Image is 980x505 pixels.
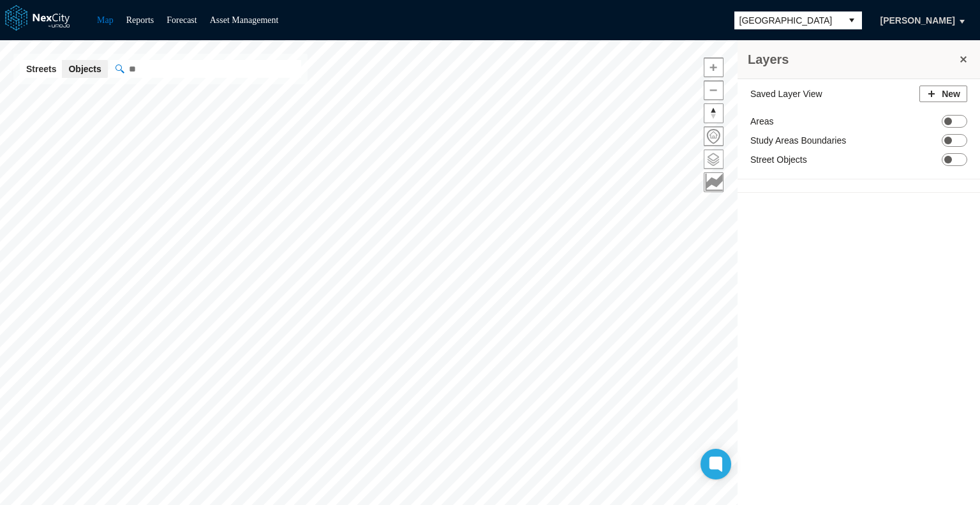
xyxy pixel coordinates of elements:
[750,87,822,100] label: Saved Layer View
[20,60,63,78] button: Streets
[919,86,967,102] button: New
[704,172,724,192] button: Key metrics
[126,15,154,25] a: Reports
[704,81,723,100] span: Zoom out
[704,126,724,146] button: Home
[704,104,723,123] span: Reset bearing to north
[704,149,724,169] button: Layers management
[739,14,836,27] span: [GEOGRAPHIC_DATA]
[704,58,723,77] span: Zoom in
[842,11,862,29] button: select
[704,103,724,123] button: Reset bearing to north
[68,63,101,75] span: Objects
[942,87,960,100] span: New
[748,50,957,68] h3: Layers
[210,15,279,25] a: Asset Management
[704,80,724,100] button: Zoom out
[750,153,807,166] label: Street Objects
[750,115,774,128] label: Areas
[750,134,846,147] label: Study Areas Boundaries
[62,60,107,78] button: Objects
[26,63,56,75] span: Streets
[704,57,724,77] button: Zoom in
[97,15,114,25] a: Map
[167,15,197,25] a: Forecast
[880,14,955,27] span: [PERSON_NAME]
[867,10,969,31] button: [PERSON_NAME]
